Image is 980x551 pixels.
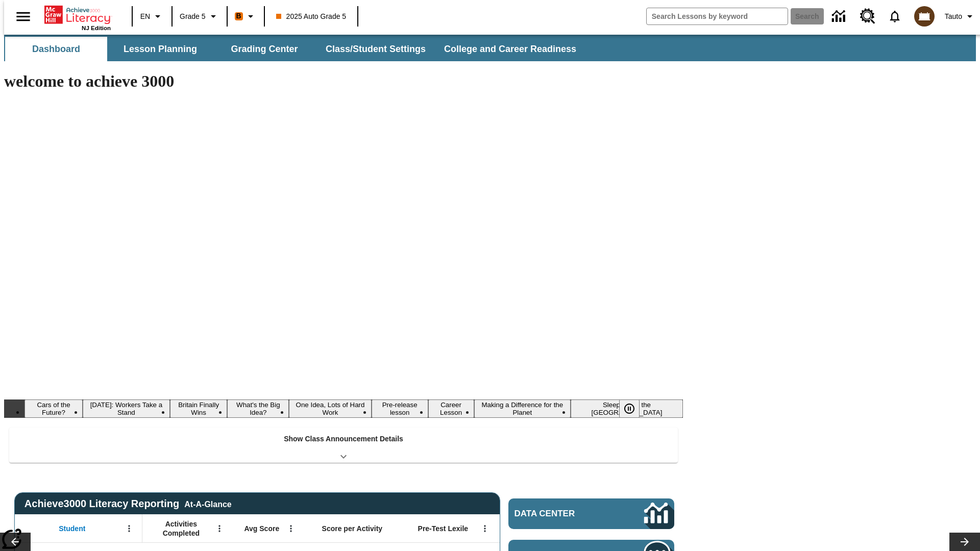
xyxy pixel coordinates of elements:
button: Open Menu [283,521,299,536]
span: Student [59,524,85,533]
button: College and Career Readiness [436,37,584,61]
p: Show Class Announcement Details [284,434,403,444]
a: Data Center [826,3,854,31]
button: Slide 1 Cars of the Future? [24,399,83,418]
button: Open side menu [8,2,38,32]
div: Home [44,4,111,31]
div: Show Class Announcement Details [9,428,678,463]
button: Dashboard [5,37,107,61]
button: Slide 3 Britain Finally Wins [170,399,228,418]
div: At-A-Glance [184,498,231,509]
div: Pause [619,399,650,418]
button: Slide 9 Sleepless in the Animal Kingdom [571,399,683,418]
div: SubNavbar [4,37,585,61]
a: Notifications [881,3,908,30]
button: Lesson Planning [109,37,211,61]
span: 2025 Auto Grade 5 [276,11,347,22]
button: Profile/Settings [941,7,980,26]
button: Boost Class color is orange. Change class color [231,7,261,26]
span: Data Center [514,509,610,519]
button: Language: EN, Select a language [136,7,168,26]
img: avatar image [914,6,935,27]
button: Pause [619,399,640,418]
button: Select a new avatar [908,3,941,30]
span: Tauto [945,11,962,22]
h1: welcome to achieve 3000 [4,72,683,91]
button: Open Menu [212,521,227,536]
span: Pre-Test Lexile [418,524,469,533]
span: NJ Edition [82,25,111,31]
button: Grade: Grade 5, Select a grade [176,7,224,26]
button: Slide 8 Making a Difference for the Planet [474,399,571,418]
button: Class/Student Settings [317,37,434,61]
a: Resource Center, Will open in new tab [854,3,881,30]
input: search field [647,8,788,24]
span: B [236,10,241,22]
span: Avg Score [244,524,279,533]
span: Grade 5 [180,11,206,22]
button: Slide 5 One Idea, Lots of Hard Work [289,399,372,418]
span: Achieve3000 Literacy Reporting [24,498,232,510]
a: Data Center [508,498,674,529]
button: Slide 4 What's the Big Idea? [227,399,289,418]
button: Slide 6 Pre-release lesson [372,399,428,418]
span: EN [140,11,150,22]
button: Lesson carousel, Next [949,533,980,551]
span: Score per Activity [322,524,383,533]
button: Grading Center [213,37,315,61]
button: Open Menu [121,521,137,536]
button: Slide 7 Career Lesson [428,399,474,418]
button: Open Menu [477,521,493,536]
button: Slide 2 Labor Day: Workers Take a Stand [83,399,170,418]
span: Activities Completed [148,519,215,538]
a: Home [44,5,111,25]
div: SubNavbar [4,35,976,61]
